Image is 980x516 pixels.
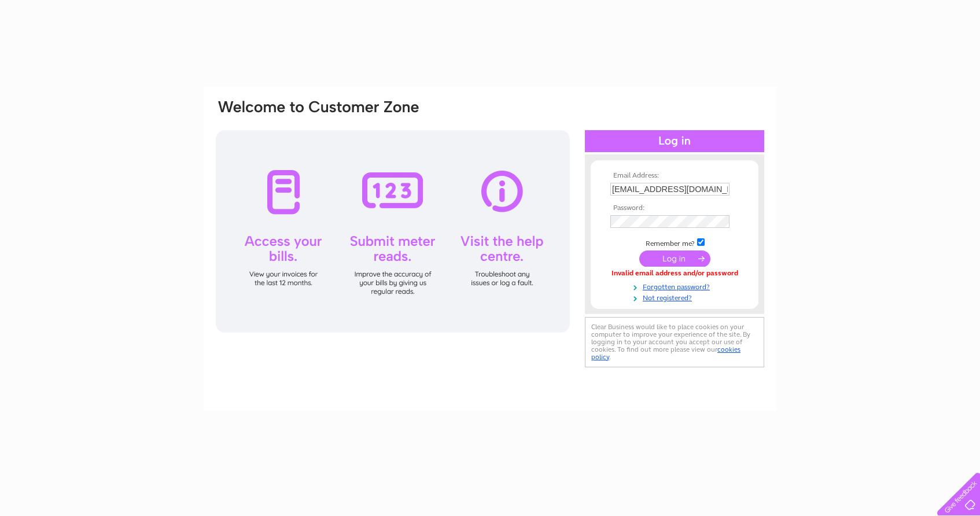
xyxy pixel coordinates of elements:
[610,292,742,303] a: Not registered?
[585,317,764,367] div: Clear Business would like to place cookies on your computer to improve your experience of the sit...
[610,281,742,292] a: Forgotten password?
[591,345,740,361] a: cookies policy
[607,237,742,248] td: Remember me?
[607,204,742,212] th: Password:
[607,172,742,180] th: Email Address:
[639,250,710,267] input: Submit
[610,270,739,278] div: Invalid email address and/or password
